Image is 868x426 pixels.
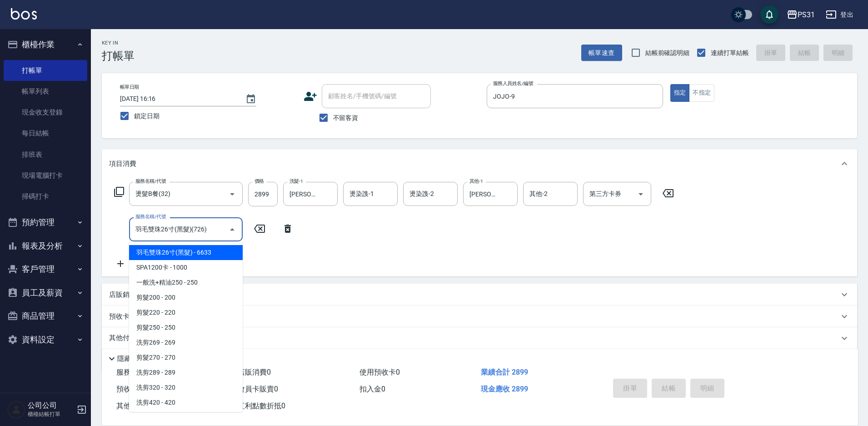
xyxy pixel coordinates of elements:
label: 其他-1 [469,178,483,185]
span: 洗剪420 - 420 [129,395,243,410]
button: Open [225,187,239,201]
button: 報表及分析 [4,234,87,258]
button: 帳單速查 [581,45,622,61]
h5: 公司公司 [28,401,74,410]
label: 帳單日期 [120,84,139,90]
button: 預約管理 [4,210,87,234]
span: 不留客資 [333,113,359,123]
label: 服務名稱/代號 [135,213,166,220]
a: 打帳單 [4,60,87,81]
span: 扣入金 0 [359,385,385,393]
button: 櫃檯作業 [4,33,87,56]
span: 一般洗+精油250 - 250 [129,275,243,290]
span: 現金應收 2899 [481,385,528,393]
span: 其他付款方式 0 [116,401,164,410]
span: 結帳前確認明細 [645,48,690,58]
p: 預收卡販賣 [109,312,143,321]
span: 剪髮250 - 250 [129,320,243,335]
button: 不指定 [689,84,714,102]
button: 商品管理 [4,304,87,328]
p: 隱藏業績明細 [117,354,158,364]
span: 業績合計 2899 [481,368,528,376]
div: PS31 [798,9,815,20]
span: 紅利點數折抵 0 [238,401,285,410]
span: 店販消費 0 [238,368,271,376]
span: 洗剪269 - 269 [129,335,243,350]
span: 重整1組20片 - 2000 [129,410,243,425]
button: PS31 [783,5,818,24]
button: Choose date, selected date is 2025-09-05 [240,88,262,110]
input: YYYY/MM/DD hh:mm [120,91,236,106]
img: Logo [11,8,37,20]
span: 服務消費 2899 [116,368,162,376]
a: 現金收支登錄 [4,102,87,123]
button: 資料設定 [4,328,87,351]
h2: Key In [102,40,135,46]
span: 剪髮270 - 270 [129,350,243,365]
span: 洗剪289 - 289 [129,365,243,380]
span: 剪髮200 - 200 [129,290,243,305]
p: 其他付款方式 [109,333,155,343]
a: 排班表 [4,144,87,165]
img: Person [7,401,25,419]
p: 項目消費 [109,159,136,169]
span: 鎖定日期 [134,111,160,121]
h3: 打帳單 [102,50,135,62]
button: Open [634,187,648,201]
p: 店販銷售 [109,290,136,300]
div: 預收卡販賣 [102,306,857,327]
button: 員工及薪資 [4,281,87,305]
div: 店販銷售 [102,284,857,306]
button: 登出 [822,6,857,23]
span: 使用預收卡 0 [359,368,400,376]
a: 每日結帳 [4,123,87,144]
label: 價格 [254,178,264,185]
p: 櫃檯結帳打單 [28,410,74,418]
label: 服務人員姓名/編號 [493,80,533,87]
button: save [760,5,778,24]
a: 帳單列表 [4,81,87,102]
div: 項目消費 [102,149,857,178]
span: 洗剪320 - 320 [129,380,243,395]
span: 羽毛雙珠26寸(黑髮) - 6633 [129,245,243,260]
button: 指定 [670,84,690,102]
span: 剪髮220 - 220 [129,305,243,320]
label: 服務名稱/代號 [135,178,166,185]
span: 預收卡販賣 0 [116,385,157,393]
div: 其他付款方式 [102,327,857,349]
a: 現場電腦打卡 [4,165,87,186]
label: 洗髮-1 [289,178,303,185]
span: 連續打單結帳 [711,48,749,58]
button: 客戶管理 [4,257,87,281]
span: 會員卡販賣 0 [238,385,278,393]
button: Close [225,222,239,237]
span: SPA1200卡 - 1000 [129,260,243,275]
a: 掃碼打卡 [4,186,87,207]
